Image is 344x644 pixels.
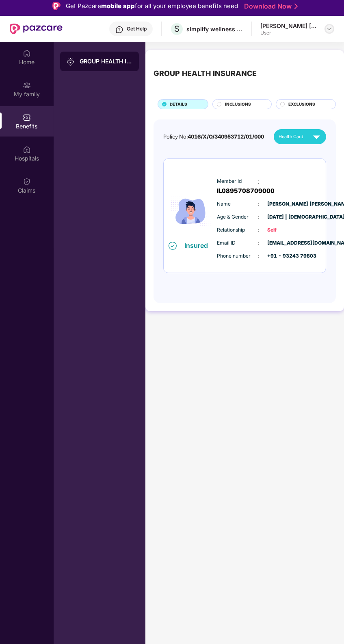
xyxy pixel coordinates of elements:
strong: mobile app [102,2,135,10]
span: DETAILS [170,101,187,108]
img: svg+xml;base64,PHN2ZyB3aWR0aD0iMjAiIGhlaWdodD0iMjAiIHZpZXdCb3g9IjAgMCAyMCAyMCIgZmlsbD0ibm9uZSIgeG... [23,81,31,89]
img: svg+xml;base64,PHN2ZyBpZD0iQ2xhaW0iIHhtbG5zPSJodHRwOi8vd3d3LnczLm9yZy8yMDAwL3N2ZyIgd2lkdGg9IjIwIi... [23,178,31,186]
span: +91 - 93243 79803 [268,252,308,260]
a: Download Now [244,2,295,11]
span: INCLUSIONS [225,101,251,108]
span: [DATE] | [DEMOGRAPHIC_DATA] [268,213,308,221]
div: User [260,30,317,36]
button: Health Card [274,129,326,144]
img: Stroke [294,2,298,11]
div: Get Help [127,26,147,32]
span: [PERSON_NAME] [PERSON_NAME] [268,200,308,208]
span: : [258,226,260,234]
div: simplify wellness india private limited [186,25,243,33]
span: : [258,177,260,186]
span: Name [217,200,258,208]
span: Email ID [217,239,258,247]
img: svg+xml;base64,PHN2ZyBpZD0iSG9tZSIgeG1sbnM9Imh0dHA6Ly93d3cudzMub3JnLzIwMDAvc3ZnIiB3aWR0aD0iMjAiIG... [23,49,31,57]
span: IL0895708709000 [217,186,275,196]
img: svg+xml;base64,PHN2ZyBpZD0iSG9zcGl0YWxzIiB4bWxucz0iaHR0cDovL3d3dy53My5vcmcvMjAwMC9zdmciIHdpZHRoPS... [23,145,31,154]
img: svg+xml;base64,PHN2ZyBpZD0iSGVscC0zMngzMiIgeG1sbnM9Imh0dHA6Ly93d3cudzMub3JnLzIwMDAvc3ZnIiB3aWR0aD... [115,26,123,34]
div: Get Pazcare for all your employee benefits need [66,1,238,11]
img: svg+xml;base64,PHN2ZyBpZD0iQmVuZWZpdHMiIHhtbG5zPSJodHRwOi8vd3d3LnczLm9yZy8yMDAwL3N2ZyIgd2lkdGg9Ij... [23,113,31,121]
img: svg+xml;base64,PHN2ZyB4bWxucz0iaHR0cDovL3d3dy53My5vcmcvMjAwMC9zdmciIHdpZHRoPSIxNiIgaGVpZ2h0PSIxNi... [169,242,177,250]
div: Insured [185,241,213,249]
span: EXCLUSIONS [289,101,316,108]
img: icon [167,182,215,241]
span: : [258,212,260,221]
img: New Pazcare Logo [10,24,63,34]
span: : [258,199,260,208]
span: Age & Gender [217,213,258,221]
div: GROUP HEALTH INSURANCE [154,68,257,79]
img: svg+xml;base64,PHN2ZyB4bWxucz0iaHR0cDovL3d3dy53My5vcmcvMjAwMC9zdmciIHZpZXdCb3g9IjAgMCAyNCAyNCIgd2... [309,130,324,144]
span: 4016/X/O/340953712/01/000 [188,133,264,140]
span: Phone number [217,252,258,260]
span: Self [268,226,308,234]
img: Logo [52,2,61,10]
span: [EMAIL_ADDRESS][DOMAIN_NAME] [268,239,308,247]
div: [PERSON_NAME] [PERSON_NAME] [260,22,317,30]
img: svg+xml;base64,PHN2ZyBpZD0iRHJvcGRvd24tMzJ4MzIiIHhtbG5zPSJodHRwOi8vd3d3LnczLm9yZy8yMDAwL3N2ZyIgd2... [326,26,333,32]
span: Relationship [217,226,258,234]
span: Member Id [217,178,258,185]
span: Health Card [279,133,303,140]
span: : [258,252,260,260]
span: : [258,239,260,247]
div: Policy No: [163,132,264,141]
span: S [174,24,180,34]
img: svg+xml;base64,PHN2ZyB3aWR0aD0iMjAiIGhlaWdodD0iMjAiIHZpZXdCb3g9IjAgMCAyMCAyMCIgZmlsbD0ibm9uZSIgeG... [67,58,75,66]
div: GROUP HEALTH INSURANCE [80,57,132,65]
